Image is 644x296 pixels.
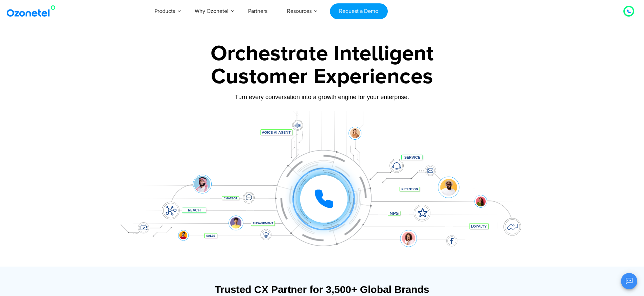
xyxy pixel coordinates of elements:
[330,3,388,19] a: Request a Demo
[111,61,533,93] div: Customer Experiences
[621,273,637,289] button: Open chat
[111,93,533,101] div: Turn every conversation into a growth engine for your enterprise.
[111,43,533,65] div: Orchestrate Intelligent
[114,283,530,295] div: Trusted CX Partner for 3,500+ Global Brands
